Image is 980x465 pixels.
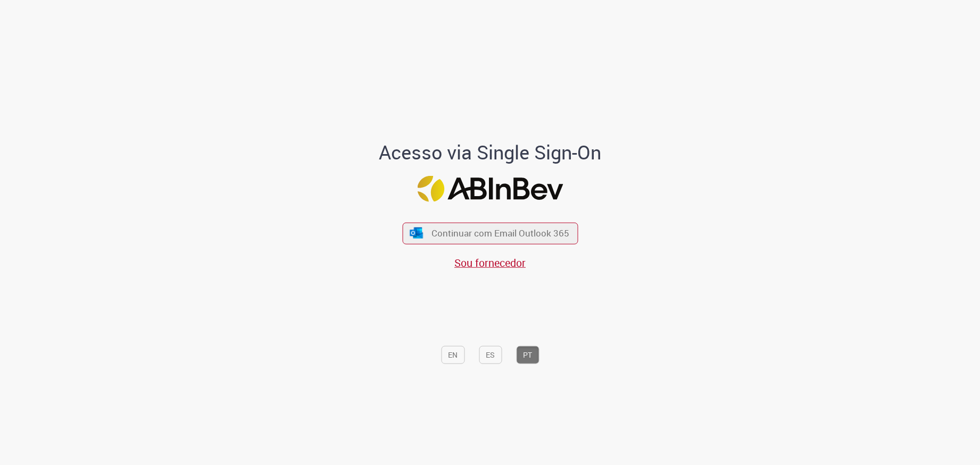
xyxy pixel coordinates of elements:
button: EN [441,346,464,364]
img: ícone Azure/Microsoft 360 [409,227,424,239]
h1: Acesso via Single Sign-On [343,142,638,163]
button: PT [516,346,539,364]
button: ícone Azure/Microsoft 360 Continuar com Email Outlook 365 [402,222,578,244]
span: Continuar com Email Outlook 365 [431,227,569,239]
a: Sou fornecedor [454,255,526,269]
img: Logo ABInBev [417,176,563,202]
button: ES [479,346,502,364]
